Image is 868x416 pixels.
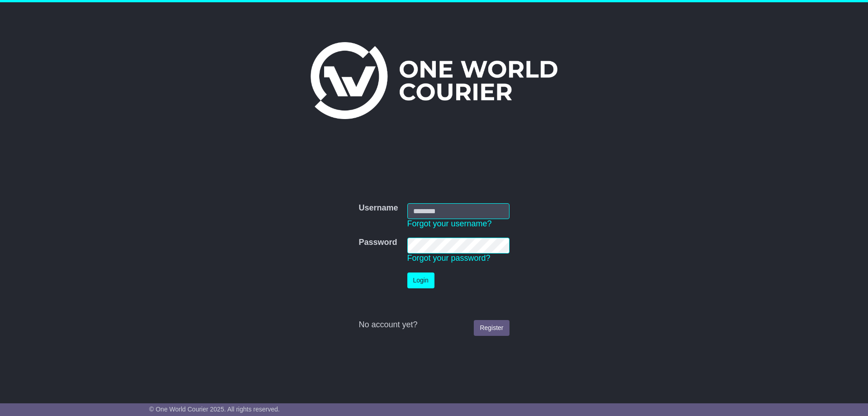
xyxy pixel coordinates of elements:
a: Register [474,320,509,336]
img: One World [311,42,557,119]
button: Login [407,273,434,288]
a: Forgot your password? [407,253,491,263]
span: © One World Courier 2025. All rights reserved. [149,406,280,413]
div: No account yet? [359,320,509,330]
label: Username [359,203,398,213]
a: Forgot your username? [407,219,492,228]
label: Password [359,238,397,248]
